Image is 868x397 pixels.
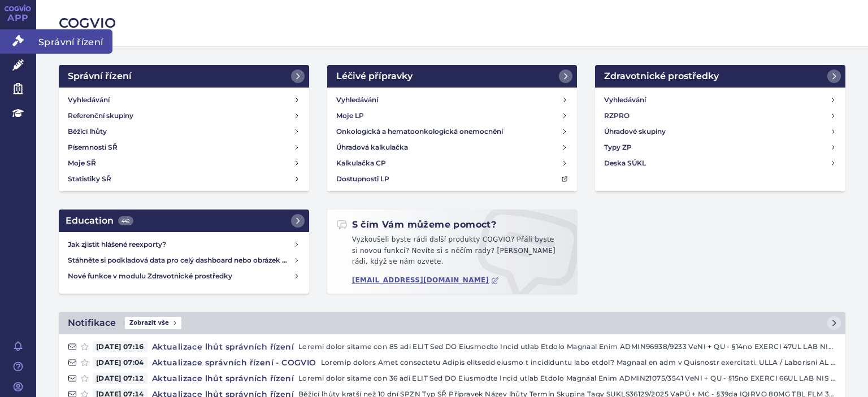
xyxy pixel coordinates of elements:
a: Moje LP [332,108,573,124]
h4: Moje LP [336,110,364,121]
span: [DATE] 07:04 [93,357,147,368]
a: NotifikaceZobrazit vše [59,312,845,334]
span: [DATE] 07:16 [93,341,147,352]
a: Písemnosti SŘ [63,139,305,155]
h4: Aktualizace lhůt správních řízení [147,373,298,384]
a: Jak zjistit hlášené reexporty? [63,237,305,252]
a: Úhradová kalkulačka [332,139,573,155]
h2: COGVIO [59,14,845,33]
h4: Běžící lhůty [68,126,107,137]
h4: Deska SÚKL [604,158,646,169]
a: Referenční skupiny [63,108,305,124]
h4: Statistiky SŘ [68,173,111,185]
p: Loremi dolor sitame con 36 adi ELIT Sed DO Eiusmodte Incid utlab Etdolo Magnaal Enim ADMIN21075/3... [298,373,836,384]
h2: Notifikace [68,316,116,330]
a: Kalkulačka CP [332,155,573,171]
h4: Nové funkce v modulu Zdravotnické prostředky [68,271,293,282]
h2: S čím Vám můžeme pomoct? [336,219,497,231]
h4: RZPRO [604,110,630,121]
a: Běžící lhůty [63,124,305,139]
a: Vyhledávání [600,92,841,108]
a: Typy ZP [600,139,841,155]
a: Vyhledávání [332,92,573,108]
h4: Onkologická a hematoonkologická onemocnění [336,126,503,137]
a: Deska SÚKL [600,155,841,171]
a: Dostupnosti LP [332,171,573,187]
a: Moje SŘ [63,155,305,171]
h4: Jak zjistit hlášené reexporty? [68,239,293,250]
h4: Referenční skupiny [68,110,133,121]
a: Stáhněte si podkladová data pro celý dashboard nebo obrázek grafu v COGVIO App modulu Analytics [63,252,305,268]
h4: Stáhněte si podkladová data pro celý dashboard nebo obrázek grafu v COGVIO App modulu Analytics [68,255,293,266]
a: [EMAIL_ADDRESS][DOMAIN_NAME] [352,276,500,285]
span: [DATE] 07:12 [93,373,147,384]
a: Statistiky SŘ [63,171,305,187]
a: Nové funkce v modulu Zdravotnické prostředky [63,268,305,284]
a: Úhradové skupiny [600,124,841,139]
a: Zdravotnické prostředky [595,65,845,88]
h4: Úhradové skupiny [604,126,666,137]
a: Education442 [59,210,309,232]
h4: Moje SŘ [68,158,96,169]
a: Léčivé přípravky [327,65,578,88]
p: Vyzkoušeli byste rádi další produkty COGVIO? Přáli byste si novou funkci? Nevíte si s něčím rady?... [336,234,568,272]
h4: Vyhledávání [604,94,646,106]
h4: Vyhledávání [336,94,378,106]
h4: Kalkulačka CP [336,158,386,169]
span: Zobrazit vše [125,317,181,329]
p: Loremip dolors Amet consectetu Adipis elitsedd eiusmo t incididuntu labo etdol? Magnaal en adm v ... [321,357,836,368]
a: Onkologická a hematoonkologická onemocnění [332,124,573,139]
h4: Dostupnosti LP [336,173,389,185]
a: Správní řízení [59,65,309,88]
h2: Education [66,214,133,228]
span: Správní řízení [36,29,112,53]
h4: Aktualizace správních řízení - COGVIO [147,357,321,368]
h2: Léčivé přípravky [336,69,413,83]
p: Loremi dolor sitame con 85 adi ELIT Sed DO Eiusmodte Incid utlab Etdolo Magnaal Enim ADMIN96938/9... [298,341,836,352]
h4: Vyhledávání [68,94,110,106]
span: 442 [118,216,133,225]
a: Vyhledávání [63,92,305,108]
a: RZPRO [600,108,841,124]
h4: Úhradová kalkulačka [336,142,408,153]
h4: Písemnosti SŘ [68,142,118,153]
h2: Zdravotnické prostředky [604,69,719,83]
h2: Správní řízení [68,69,132,83]
h4: Typy ZP [604,142,632,153]
h4: Aktualizace lhůt správních řízení [147,341,298,352]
